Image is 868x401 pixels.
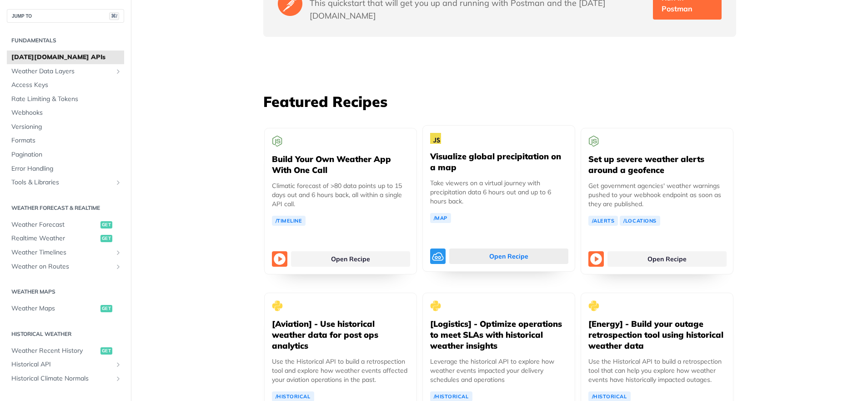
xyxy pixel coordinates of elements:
[11,67,112,76] span: Weather Data Layers
[430,178,567,206] p: Take viewers on a virtual journey with precipitation data 6 hours out and up to 6 hours back.
[11,136,122,145] span: Formats
[7,302,124,315] a: Weather Mapsget
[11,346,98,355] span: Weather Recent History
[430,357,567,384] p: Leverage the historical API to explore how weather events impacted your delivery schedules and op...
[7,246,124,259] a: Weather TimelinesShow subpages for Weather Timelines
[7,358,124,371] a: Historical APIShow subpages for Historical API
[588,154,726,176] h5: Set up severe weather alerts around a geofence
[7,260,124,274] a: Weather on RoutesShow subpages for Weather on Routes
[272,216,306,226] a: /Timeline
[100,347,112,355] span: get
[11,108,122,117] span: Webhooks
[430,213,451,223] a: /Map
[7,78,124,92] a: Access Keys
[430,151,567,173] h5: Visualize global precipitation on a map
[11,248,112,257] span: Weather Timelines
[7,9,124,23] button: JUMP TO⌘/
[100,235,112,242] span: get
[11,234,98,243] span: Realtime Weather
[7,288,124,296] h2: Weather Maps
[588,181,726,208] p: Get government agencies' weather warnings pushed to your webhook endpoint as soon as they are pub...
[11,81,122,90] span: Access Keys
[7,330,124,338] h2: Historical Weather
[115,361,122,368] button: Show subpages for Historical API
[430,319,567,351] h5: [Logistics] - Optimize operations to meet SLAs with historical weather insights
[291,251,410,267] a: Open Recipe
[7,106,124,120] a: Webhooks
[115,179,122,186] button: Show subpages for Tools & Libraries
[7,204,124,212] h2: Weather Forecast & realtime
[588,216,618,226] a: /Alerts
[7,134,124,147] a: Formats
[7,176,124,189] a: Tools & LibrariesShow subpages for Tools & Libraries
[272,319,409,351] h5: [Aviation] - Use historical weather data for post ops analytics
[7,120,124,134] a: Versioning
[100,221,112,228] span: get
[588,357,726,384] p: Use the Historical API to build a retrospection tool that can help you explore how weather events...
[7,65,124,78] a: Weather Data LayersShow subpages for Weather Data Layers
[272,181,409,208] p: Climatic forecast of >80 data points up to 15 days out and 6 hours back, all within a single API ...
[11,374,112,383] span: Historical Climate Normals
[11,164,122,173] span: Error Handling
[11,178,112,187] span: Tools & Libraries
[11,360,112,369] span: Historical API
[11,53,122,62] span: [DATE][DOMAIN_NAME] APIs
[272,154,409,176] h5: Build Your Own Weather App With One Call
[607,251,727,267] a: Open Recipe
[7,36,124,45] h2: Fundamentals
[109,12,119,20] span: ⌘/
[263,91,736,112] h3: Featured Recipes
[449,249,568,264] a: Open Recipe
[7,51,124,64] a: [DATE][DOMAIN_NAME] APIs
[7,92,124,106] a: Rate Limiting & Tokens
[115,68,122,75] button: Show subpages for Weather Data Layers
[620,216,660,226] a: /Locations
[115,263,122,270] button: Show subpages for Weather on Routes
[115,375,122,382] button: Show subpages for Historical Climate Normals
[11,262,112,271] span: Weather on Routes
[7,148,124,162] a: Pagination
[588,319,726,351] h5: [Energy] - Build your outage retrospection tool using historical weather data
[7,372,124,386] a: Historical Climate NormalsShow subpages for Historical Climate Normals
[11,220,98,229] span: Weather Forecast
[7,344,124,358] a: Weather Recent Historyget
[272,357,409,384] p: Use the Historical API to build a retrospection tool and explore how weather events affected your...
[7,162,124,176] a: Error Handling
[100,305,112,312] span: get
[11,150,122,159] span: Pagination
[11,95,122,104] span: Rate Limiting & Tokens
[11,122,122,132] span: Versioning
[7,218,124,232] a: Weather Forecastget
[11,304,98,313] span: Weather Maps
[7,232,124,245] a: Realtime Weatherget
[115,249,122,256] button: Show subpages for Weather Timelines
